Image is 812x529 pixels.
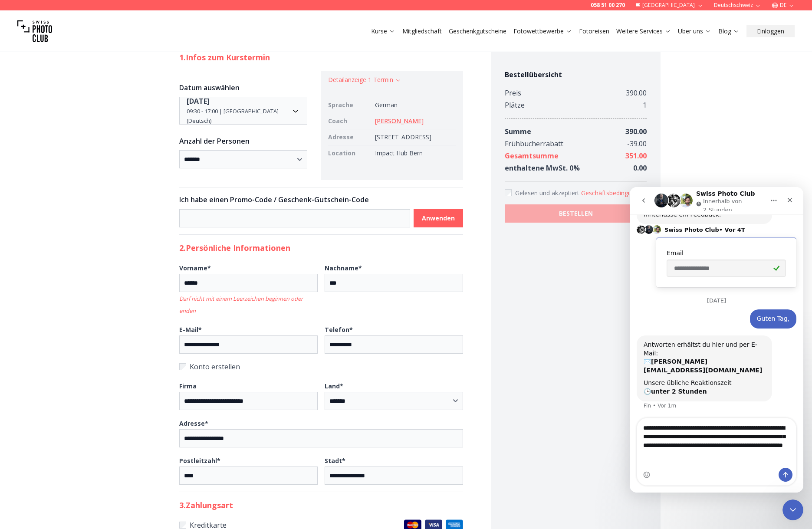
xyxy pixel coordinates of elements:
b: Firma [179,382,197,390]
div: - 39.00 [627,138,647,150]
div: Plätze [505,99,525,111]
h2: 3 . Zahlungsart [179,499,463,511]
td: Sprache [328,97,371,113]
button: Fotowettbewerbe [510,25,575,37]
i: Darf nicht mit einem Leerzeichen beginnen oder enden [179,295,303,315]
button: Date [179,97,307,125]
h3: Anzahl der Personen [179,136,307,146]
button: Geschenkgutscheine [445,25,510,37]
a: Weitere Services [616,27,671,36]
b: Postleitzahl * [179,457,220,465]
h3: Datum auswählen [179,82,307,93]
td: Impact Hub Bern [371,145,456,161]
a: Fotowettbewerbe [513,27,572,36]
input: E-Mail* [179,335,318,354]
a: [PERSON_NAME] [375,117,424,125]
input: Telefon* [325,335,463,354]
h4: Bestellübersicht [505,69,647,80]
a: Geschenkgutscheine [449,27,506,36]
b: Telefon * [325,325,353,334]
b: Vorname * [179,264,211,272]
td: German [371,97,456,113]
input: Postleitzahl* [179,467,318,485]
a: Über uns [678,27,711,36]
b: Adresse * [179,419,208,427]
button: Mitgliedschaft [399,25,445,37]
h2: 2. Persönliche Informationen [179,242,463,254]
span: 351.00 [625,151,647,161]
a: 058 51 00 270 [591,2,625,9]
div: 390.00 [626,87,647,99]
input: Vorname*Darf nicht mit einem Leerzeichen beginnen oder enden [179,274,318,292]
a: Mitgliedschaft [402,27,442,36]
div: 1 [643,99,647,111]
input: Nachname* [325,274,463,292]
label: Konto erstellen [179,361,463,373]
b: Stadt * [325,457,345,465]
a: Kurse [371,27,395,36]
button: Einloggen [746,25,795,37]
div: Summe [505,125,531,138]
button: BESTELLEN [505,204,647,223]
input: Stadt* [325,467,463,485]
h2: 1. Infos zum Kurstermin [179,51,463,63]
td: Coach [328,113,371,129]
button: Detailanzeige 1 Termin [328,76,401,84]
td: [STREET_ADDRESS] [371,129,456,145]
input: Adresse* [179,429,463,447]
button: Weitere Services [613,25,674,37]
b: Nachname * [325,264,362,272]
span: Gelesen und akzeptiert [515,189,581,197]
div: enthaltene MwSt. 0 % [505,162,580,174]
button: Anwenden [414,209,463,227]
span: 390.00 [625,127,647,136]
h3: Ich habe einen Promo-Code / Geschenk-Gutschein-Code [179,194,463,205]
iframe: Intercom live chat [782,499,803,520]
input: KreditkarteMaster CardsVisaAmerican Express [179,522,186,529]
button: Blog [715,25,743,37]
b: E-Mail * [179,325,202,334]
div: Preis [505,87,521,99]
td: Location [328,145,371,161]
select: Land* [325,392,463,410]
b: Land * [325,382,343,390]
input: Konto erstellen [179,363,186,370]
a: Blog [718,27,740,36]
a: Fotoreisen [579,27,609,36]
button: Fotoreisen [575,25,613,37]
div: Frühbucherrabatt [505,138,563,150]
div: Gesamtsumme [505,150,559,162]
td: Adresse [328,129,371,145]
input: Firma [179,392,318,410]
button: Accept termsGelesen und akzeptiert [581,189,647,197]
img: Swiss photo club [17,14,52,49]
b: BESTELLEN [559,209,593,218]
